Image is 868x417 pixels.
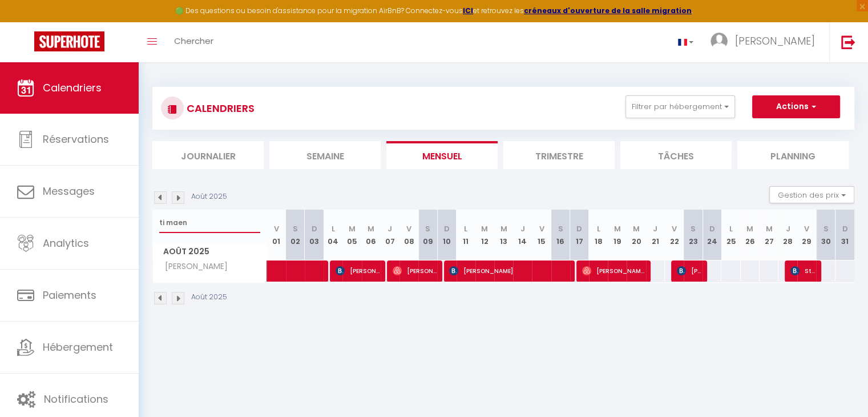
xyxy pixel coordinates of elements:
[551,210,570,260] th: 16
[293,223,298,234] abbr: S
[368,223,374,234] abbr: M
[34,31,104,51] img: Super Booking
[418,210,437,260] th: 09
[752,95,840,118] button: Actions
[513,210,532,260] th: 14
[520,223,525,234] abbr: J
[835,210,854,260] th: 31
[672,223,677,234] abbr: V
[399,210,418,260] th: 08
[646,210,665,260] th: 21
[153,243,267,260] span: Août 2025
[155,260,231,273] span: [PERSON_NAME]
[627,210,645,260] th: 20
[503,141,615,169] li: Trimestre
[703,210,721,260] th: 24
[816,210,835,260] th: 30
[457,210,475,260] th: 11
[43,132,109,146] span: Réservations
[729,223,733,234] abbr: L
[532,210,551,260] th: 15
[286,210,305,260] th: 02
[43,236,89,250] span: Analytics
[608,210,627,260] th: 19
[765,223,772,234] abbr: M
[653,223,657,234] abbr: J
[43,81,102,95] span: Calendriers
[524,6,692,15] a: créneaux d'ouverture de la salle migration
[710,33,728,50] img: ...
[393,260,437,282] span: [PERSON_NAME]
[44,392,108,406] span: Notifications
[191,191,227,202] p: Août 2025
[381,210,399,260] th: 07
[841,35,855,49] img: logout
[444,223,450,234] abbr: D
[702,22,829,62] a: ... [PERSON_NAME]
[481,223,488,234] abbr: M
[274,223,279,234] abbr: V
[267,210,286,260] th: 01
[797,210,816,260] th: 29
[684,210,703,260] th: 23
[312,223,317,234] abbr: D
[737,141,849,169] li: Planning
[589,210,608,260] th: 18
[324,210,342,260] th: 04
[760,210,778,260] th: 27
[539,223,544,234] abbr: V
[665,210,684,260] th: 22
[620,141,732,169] li: Tâches
[500,223,507,234] abbr: M
[437,210,456,260] th: 10
[184,95,255,121] h3: CALENDRIERS
[746,223,753,234] abbr: M
[786,223,790,234] abbr: J
[677,260,702,282] span: [PERSON_NAME]
[43,184,95,198] span: Messages
[425,223,430,234] abbr: S
[349,223,356,234] abbr: M
[464,223,467,234] abbr: L
[9,5,43,39] button: Ouvrir le widget de chat LiveChat
[842,223,848,234] abbr: D
[691,223,696,234] abbr: S
[463,6,473,15] a: ICI
[269,141,381,169] li: Semaine
[804,223,809,234] abbr: V
[165,22,222,62] a: Chercher
[475,210,494,260] th: 12
[406,223,411,234] abbr: V
[332,223,335,234] abbr: L
[633,223,640,234] abbr: M
[597,223,600,234] abbr: L
[790,260,815,282] span: Stu [PERSON_NAME]
[342,210,361,260] th: 05
[494,210,513,260] th: 13
[582,260,645,282] span: [PERSON_NAME]
[735,34,815,48] span: [PERSON_NAME]
[625,95,735,118] button: Filtrer par hébergement
[362,210,381,260] th: 06
[709,223,715,234] abbr: D
[778,210,797,260] th: 28
[152,141,264,169] li: Journalier
[558,223,563,234] abbr: S
[449,260,568,282] span: [PERSON_NAME]
[336,260,380,282] span: [PERSON_NAME]
[159,212,260,233] input: Rechercher un logement...
[576,223,582,234] abbr: D
[305,210,324,260] th: 03
[191,292,227,303] p: Août 2025
[769,186,854,203] button: Gestion des prix
[741,210,760,260] th: 26
[174,35,213,47] span: Chercher
[387,223,392,234] abbr: J
[823,223,828,234] abbr: S
[386,141,498,169] li: Mensuel
[721,210,740,260] th: 25
[570,210,589,260] th: 17
[614,223,621,234] abbr: M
